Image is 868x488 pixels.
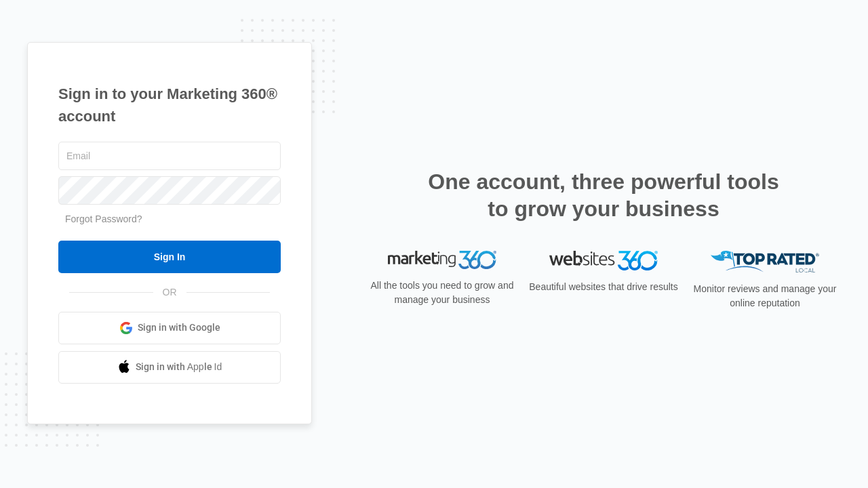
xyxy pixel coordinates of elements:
[528,280,679,294] p: Beautiful websites that drive results
[58,83,281,127] h1: Sign in to your Marketing 360® account
[58,351,281,384] a: Sign in with Apple Id
[424,168,783,222] h2: One account, three powerful tools to grow your business
[388,251,496,270] img: Marketing 360
[58,241,281,273] input: Sign In
[65,213,142,224] a: Forgot Password?
[138,321,220,335] span: Sign in with Google
[711,251,819,273] img: Top Rated Local
[366,279,518,307] p: All the tools you need to grow and manage your business
[689,282,841,310] p: Monitor reviews and manage your online reputation
[549,251,658,270] img: Websites 360
[58,142,281,170] input: Email
[136,360,222,374] span: Sign in with Apple Id
[153,285,186,300] span: OR
[58,312,281,344] a: Sign in with Google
